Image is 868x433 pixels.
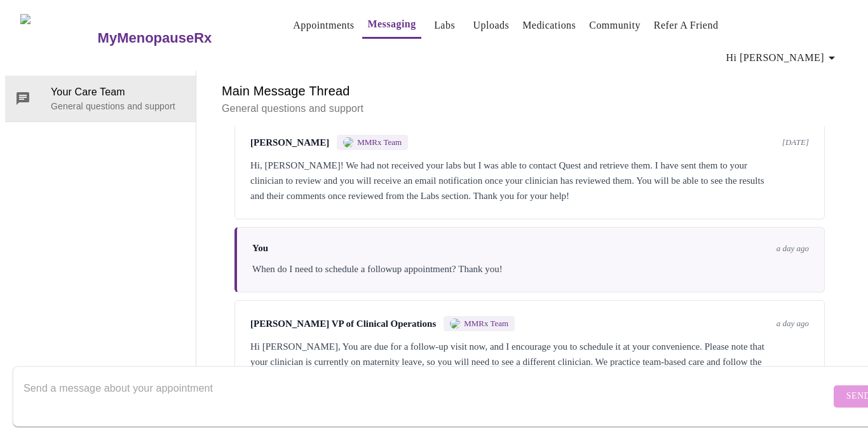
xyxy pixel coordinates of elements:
span: Hi [PERSON_NAME] [726,49,839,67]
span: You [252,243,268,254]
span: a day ago [776,319,809,329]
h6: Main Message Thread [222,81,837,101]
button: Medications [517,13,581,38]
textarea: Send a message about your appointment [24,376,831,416]
button: Appointments [288,13,359,38]
button: Labs [424,13,465,38]
span: Your Care Team [51,85,186,100]
img: MMRX [343,137,353,148]
img: MyMenopauseRx Logo [20,14,96,62]
span: [DATE] [782,137,809,148]
div: When do I need to schedule a followup appointment? Thank you! [252,261,809,277]
div: Your Care TeamGeneral questions and support [5,76,196,121]
h3: MyMenopauseRx [98,30,212,46]
a: Uploads [473,17,510,34]
div: Hi, [PERSON_NAME]! We had not received your labs but I was able to contact Quest and retrieve the... [250,158,809,203]
div: Hi [PERSON_NAME], You are due for a follow-up visit now, and I encourage you to schedule it at yo... [250,339,809,385]
span: [PERSON_NAME] [250,137,329,148]
a: Medications [522,17,576,34]
a: Appointments [293,17,354,34]
button: Messaging [362,11,421,39]
button: Uploads [468,13,515,38]
p: General questions and support [51,100,186,113]
span: MMRx Team [464,319,508,329]
button: Refer a Friend [649,13,724,38]
button: Hi [PERSON_NAME] [721,45,844,71]
a: Messaging [367,15,416,33]
a: Community [589,17,641,34]
a: Labs [434,17,455,34]
span: [PERSON_NAME] VP of Clinical Operations [250,319,436,329]
a: MyMenopauseRx [96,16,262,60]
button: Community [584,13,646,38]
a: Refer a Friend [654,17,719,34]
span: MMRx Team [357,137,402,148]
p: General questions and support [222,101,837,116]
img: MMRX [450,319,460,329]
span: a day ago [776,244,809,254]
